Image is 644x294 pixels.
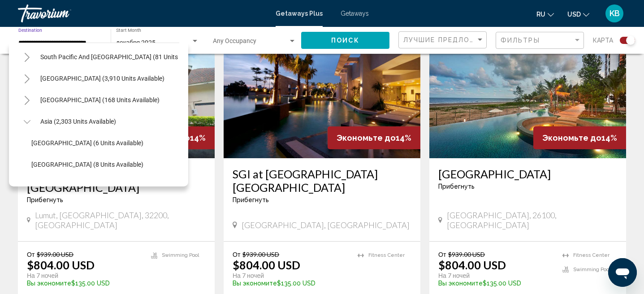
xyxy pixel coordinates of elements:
span: От [27,251,35,258]
span: Lumut, [GEOGRAPHIC_DATA], 32200, [GEOGRAPHIC_DATA] [35,210,206,230]
span: South Pacific and [GEOGRAPHIC_DATA] (81 units available) [40,53,207,61]
button: Change language [536,8,554,21]
span: Fitness Center [573,252,609,258]
span: Вы экономите [233,280,277,287]
button: User Menu [603,4,626,23]
button: Asia (2,303 units available) [36,111,121,132]
button: [GEOGRAPHIC_DATA] (3,910 units available) [36,68,169,89]
span: [GEOGRAPHIC_DATA] (3,910 units available) [40,75,164,82]
button: Filter [496,31,584,50]
span: $939.00 USD [37,251,73,258]
span: Asia (2,303 units available) [40,118,116,125]
p: $135.00 USD [438,280,553,287]
img: ii_tiu1.jpg [429,15,626,158]
span: Прибегнуть [438,183,475,190]
button: Toggle Asia (2,303 units available) [18,112,36,130]
span: Фильтры [501,37,540,44]
span: Вы экономите [27,280,71,287]
iframe: Button to launch messaging window [608,258,637,287]
span: [GEOGRAPHIC_DATA] (168 units available) [40,96,160,104]
span: [GEOGRAPHIC_DATA], 26100, [GEOGRAPHIC_DATA] [447,210,617,230]
span: [GEOGRAPHIC_DATA], [GEOGRAPHIC_DATA] [242,220,410,230]
p: $804.00 USD [233,258,300,272]
button: [GEOGRAPHIC_DATA] (6 units available) [27,133,148,153]
a: Getaways [341,10,369,17]
span: KB [609,9,620,18]
p: $135.00 USD [233,280,349,287]
p: $804.00 USD [438,258,506,272]
span: От [438,251,446,258]
button: [GEOGRAPHIC_DATA] (168 units available) [36,90,164,110]
p: На 7 ночей [233,272,349,280]
a: [GEOGRAPHIC_DATA] [438,167,617,181]
div: 14% [533,126,626,149]
a: SGI at [GEOGRAPHIC_DATA] [GEOGRAPHIC_DATA] [233,167,411,194]
span: Поиск [331,37,359,44]
span: $939.00 USD [448,251,485,258]
button: [GEOGRAPHIC_DATA] (8 units available) [27,154,148,175]
span: Экономьте до [337,133,396,143]
span: USD [567,11,581,18]
span: [GEOGRAPHIC_DATA] (8 units available) [31,161,143,168]
span: Fitness Center [368,252,405,258]
p: $804.00 USD [27,258,95,272]
span: $939.00 USD [242,251,279,258]
span: Вы экономите [438,280,483,287]
button: South Pacific and [GEOGRAPHIC_DATA] (81 units available) [36,47,211,67]
span: [GEOGRAPHIC_DATA] (6 units available) [31,139,143,147]
a: Travorium [18,4,267,22]
mat-select: Sort by [403,36,484,44]
span: карта [593,34,613,47]
a: Getaways Plus [276,10,323,17]
div: 14% [328,126,420,149]
button: Поиск [301,32,389,48]
span: Экономьте до [542,133,601,143]
button: Change currency [567,8,589,21]
span: ru [536,11,545,18]
span: Прибегнуть [27,196,63,203]
img: ii_swg1.jpg [224,15,420,158]
p: $135.00 USD [27,280,142,287]
p: На 7 ночей [27,272,142,280]
p: На 7 ночей [438,272,553,280]
button: Toggle South America (3,910 units available) [18,69,36,87]
span: От [233,251,240,258]
button: [GEOGRAPHIC_DATA] (337 units available) [27,176,155,196]
button: Toggle Central America (168 units available) [18,91,36,109]
button: Toggle South Pacific and Oceania (81 units available) [18,48,36,66]
span: Swimming Pool [162,252,199,258]
span: Лучшие предложения [403,36,498,43]
span: Swimming Pool [573,267,610,272]
span: Прибегнуть [233,196,269,203]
